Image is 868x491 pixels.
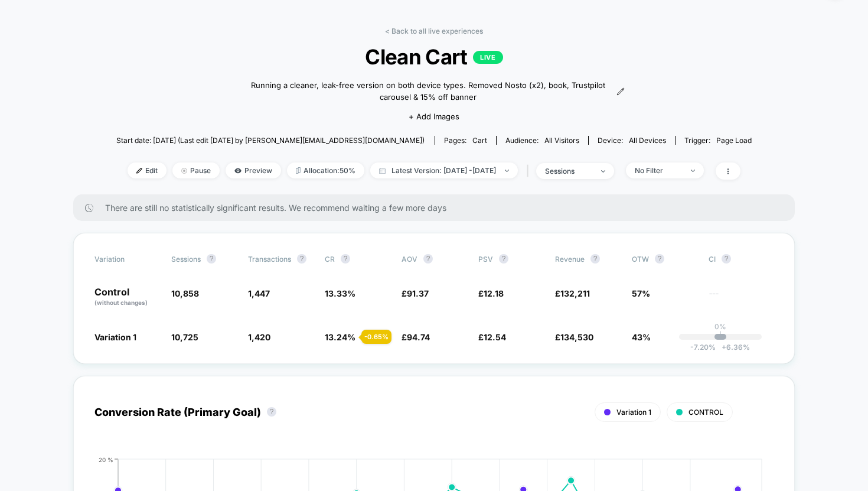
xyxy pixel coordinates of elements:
[709,254,774,264] span: CI
[407,332,430,342] span: 94.74
[478,332,506,342] span: £
[99,456,113,463] tspan: 20 %
[171,288,199,298] span: 10,858
[719,331,722,340] p: |
[590,254,600,264] button: ?
[407,288,429,298] span: 91.37
[248,288,270,298] span: 1,447
[555,332,593,342] span: £
[341,254,350,264] button: ?
[287,162,364,178] span: Allocation: 50%
[691,170,695,172] img: end
[505,136,579,145] div: Audience:
[555,255,585,264] span: Revenue
[484,288,504,298] span: 12.18
[409,112,459,121] span: + Add Images
[655,254,664,264] button: ?
[402,332,430,342] span: £
[690,343,716,352] span: -7.20 %
[207,254,216,264] button: ?
[105,203,771,213] span: There are still no statistically significant results. We recommend waiting a few more days
[478,255,493,264] span: PSV
[402,255,417,264] span: AOV
[472,136,487,145] span: cart
[172,162,220,178] span: Pause
[632,288,650,298] span: 57%
[325,332,355,342] span: 13.24 %
[555,288,590,298] span: £
[560,332,593,342] span: 134,530
[601,170,605,173] img: end
[716,343,750,352] span: 6.36 %
[325,255,335,264] span: CR
[94,287,159,307] p: Control
[116,136,425,145] span: Start date: [DATE] (Last edit [DATE] by [PERSON_NAME][EMAIL_ADDRESS][DOMAIN_NAME])
[402,288,429,298] span: £
[616,408,651,417] span: Variation 1
[243,80,614,103] span: Running a cleaner, leak-free version on both device types. Removed Nosto (x2), book, Trustpilot c...
[722,254,731,264] button: ?
[629,136,666,145] span: all devices
[361,330,391,344] div: - 0.65 %
[171,332,198,342] span: 10,725
[716,136,752,145] span: Page Load
[709,290,774,307] span: ---
[499,254,508,264] button: ?
[370,162,518,178] span: Latest Version: [DATE] - [DATE]
[684,136,752,145] div: Trigger:
[94,299,148,306] span: (without changes)
[148,44,720,69] span: Clean Cart
[385,27,483,35] a: < Back to all live experiences
[444,136,487,145] div: Pages:
[226,162,281,178] span: Preview
[296,167,301,174] img: rebalance
[94,254,159,264] span: Variation
[505,170,509,172] img: end
[588,136,675,145] span: Device:
[297,254,306,264] button: ?
[484,332,506,342] span: 12.54
[632,332,651,342] span: 43%
[136,168,142,174] img: edit
[423,254,433,264] button: ?
[524,162,536,180] span: |
[128,162,167,178] span: Edit
[325,288,355,298] span: 13.33 %
[635,166,682,175] div: No Filter
[94,332,136,342] span: Variation 1
[544,136,579,145] span: All Visitors
[267,407,276,417] button: ?
[688,408,723,417] span: CONTROL
[248,255,291,264] span: Transactions
[714,322,726,331] p: 0%
[478,288,504,298] span: £
[722,343,726,352] span: +
[379,168,386,174] img: calendar
[181,168,187,174] img: end
[560,288,590,298] span: 132,211
[632,254,697,264] span: OTW
[545,167,592,175] div: sessions
[171,255,201,264] span: Sessions
[473,51,502,64] p: LIVE
[248,332,270,342] span: 1,420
